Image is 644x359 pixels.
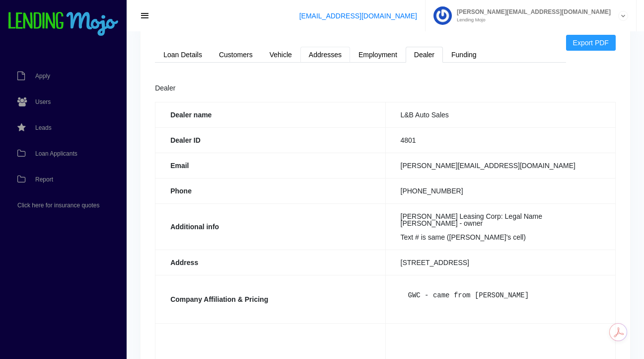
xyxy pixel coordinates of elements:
[350,47,406,63] a: Employment
[433,6,452,25] img: Profile image
[401,284,600,306] pre: GWC - came from [PERSON_NAME]
[155,83,616,94] div: Dealer
[566,35,616,51] a: Export PDF
[452,17,611,22] small: Lending Mojo
[155,47,211,63] a: Loan Details
[7,12,119,37] img: logo-small.png
[385,250,615,275] td: [STREET_ADDRESS]
[35,73,50,79] span: Apply
[385,203,615,250] td: [PERSON_NAME] Leasing Corp: Legal Name [PERSON_NAME] - owner Text # is same ([PERSON_NAME]'s cell)
[155,250,385,275] th: Address
[155,275,385,323] th: Company Affiliation & Pricing
[299,12,417,20] a: [EMAIL_ADDRESS][DOMAIN_NAME]
[155,127,385,153] th: Dealer ID
[35,177,53,182] span: Report
[155,153,385,178] th: Email
[385,127,615,153] td: 4801
[261,47,300,63] a: Vehicle
[17,202,99,208] span: Click here for insurance quotes
[35,99,51,105] span: Users
[385,102,615,127] td: L&B Auto Sales
[35,151,77,157] span: Loan Applicants
[300,47,350,63] a: Addresses
[155,102,385,127] th: Dealer name
[406,47,443,63] a: Dealer
[211,47,261,63] a: Customers
[385,178,615,203] td: [PHONE_NUMBER]
[155,203,385,250] th: Additional info
[35,125,52,131] span: Leads
[385,153,615,178] td: [PERSON_NAME][EMAIL_ADDRESS][DOMAIN_NAME]
[155,178,385,203] th: Phone
[443,47,485,63] a: Funding
[452,9,611,15] span: [PERSON_NAME][EMAIL_ADDRESS][DOMAIN_NAME]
